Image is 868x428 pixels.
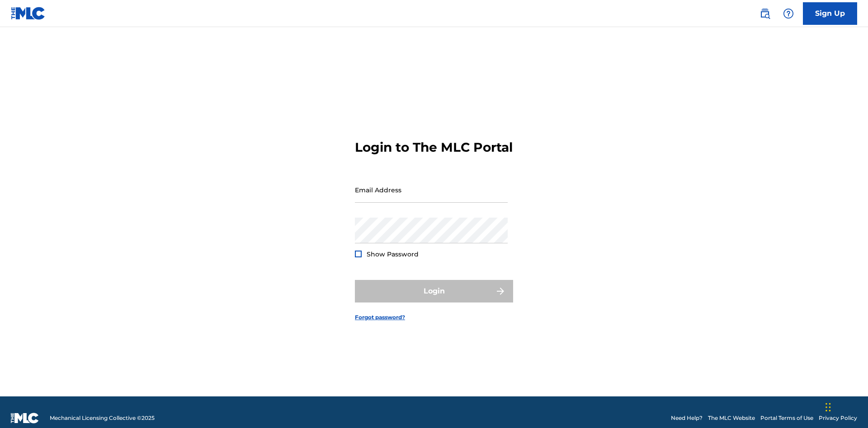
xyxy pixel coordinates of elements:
[708,414,755,422] a: The MLC Website
[11,7,46,20] img: MLC Logo
[367,250,419,258] span: Show Password
[355,313,405,321] a: Forgot password?
[756,5,774,23] a: Public Search
[823,385,868,428] iframe: Chat Widget
[783,8,794,19] img: help
[760,414,813,422] a: Portal Terms of Use
[779,5,797,23] div: Help
[759,8,770,19] img: search
[671,414,703,422] a: Need Help?
[819,414,857,422] a: Privacy Policy
[11,413,39,423] img: logo
[355,140,513,155] h3: Login to The MLC Portal
[826,394,831,421] div: Drag
[803,2,857,25] a: Sign Up
[50,414,155,422] span: Mechanical Licensing Collective © 2025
